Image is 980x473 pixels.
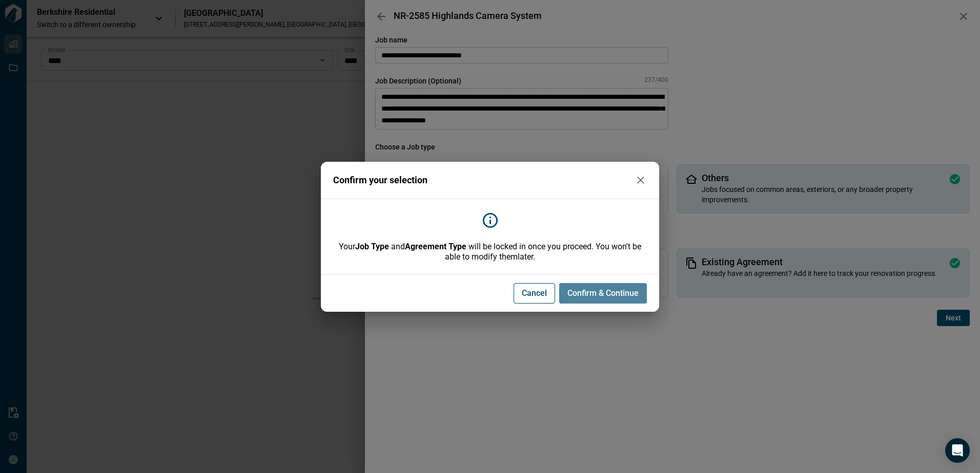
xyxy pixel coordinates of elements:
[559,283,647,304] button: Confirm & Continue
[355,242,389,251] b: Job Type
[333,242,647,262] span: Your and will be locked in once you proceed. You won't be able to modify them later.
[333,175,427,185] span: Confirm your selection
[522,288,547,298] span: Cancel
[945,438,970,463] div: Open Intercom Messenger
[405,242,466,251] b: Agreement Type
[514,283,555,304] button: Cancel
[567,288,639,298] span: Confirm & Continue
